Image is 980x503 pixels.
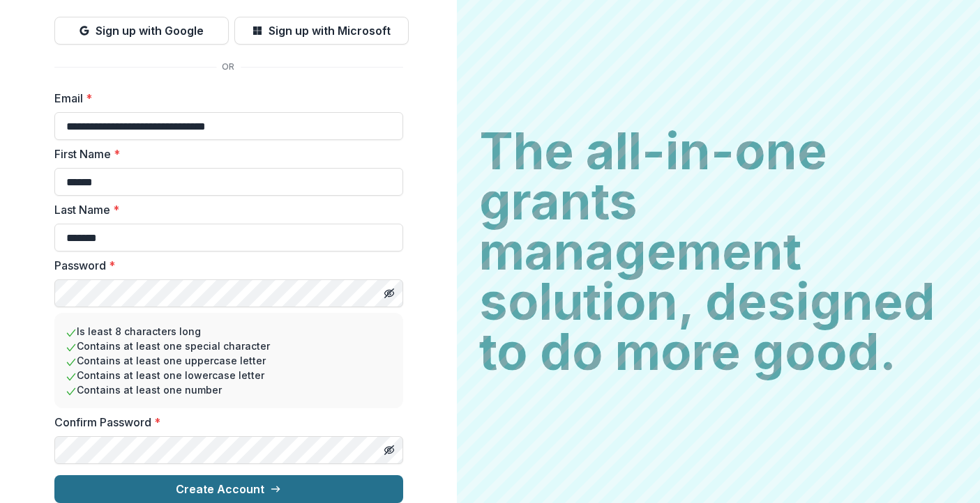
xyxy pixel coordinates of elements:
button: Create Account [54,475,403,503]
button: Sign up with Microsoft [234,17,409,45]
label: First Name [54,146,395,162]
button: Toggle password visibility [378,282,400,304]
button: Toggle password visibility [378,439,400,461]
button: Sign up with Google [54,17,229,45]
label: Last Name [54,201,395,218]
label: Password [54,257,395,274]
li: Contains at least one lowercase letter [66,368,392,382]
li: Contains at least one special character [66,339,392,353]
label: Confirm Password [54,414,395,431]
li: Is least 8 characters long [66,324,392,339]
li: Contains at least one number [66,382,392,397]
label: Email [54,90,395,107]
li: Contains at least one uppercase letter [66,353,392,368]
